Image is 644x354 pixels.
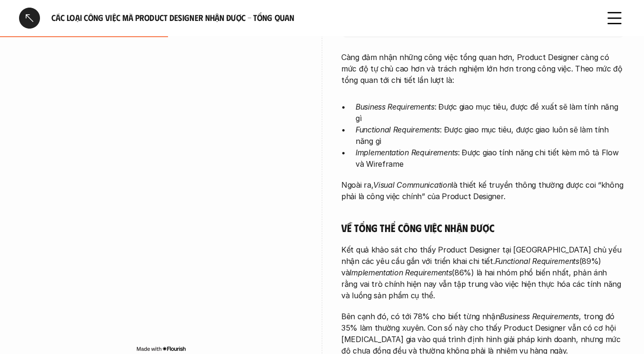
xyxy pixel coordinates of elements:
p: : Được giao tính năng chi tiết kèm mô tả Flow và Wireframe [356,147,625,170]
h6: Các loại công việc mà Product Designer nhận được - Tổng quan [51,12,593,23]
p: Kết quả khảo sát cho thấy Product Designer tại [GEOGRAPHIC_DATA] chủ yếu nhận các yêu cầu gắn với... [341,244,625,301]
img: Made with Flourish [136,345,186,353]
p: : Được giao mục tiêu, được đề xuất sẽ làm tính năng gì [356,101,625,124]
p: Càng đảm nhận những công việc tổng quan hơn, Product Designer càng có mức độ tự chủ cao hơn và tr... [341,51,625,86]
em: Implementation Requirements [356,148,458,157]
em: Functional Requirements [356,125,440,134]
h5: Về tổng thể công việc nhận được [341,221,625,234]
em: Business Requirements [356,102,435,111]
em: Business Requirements [500,312,579,321]
em: Visual Communication [373,180,451,190]
em: Functional Requirements [495,256,579,266]
iframe: Interactive or visual content [19,57,303,343]
p: Ngoài ra, là thiết kế truyền thông thường được coi “không phải là công việc chính” của Product De... [341,179,625,202]
em: Implementation Requirements [349,268,452,277]
p: : Được giao mục tiêu, được giao luôn sẽ làm tính năng gì [356,124,625,147]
